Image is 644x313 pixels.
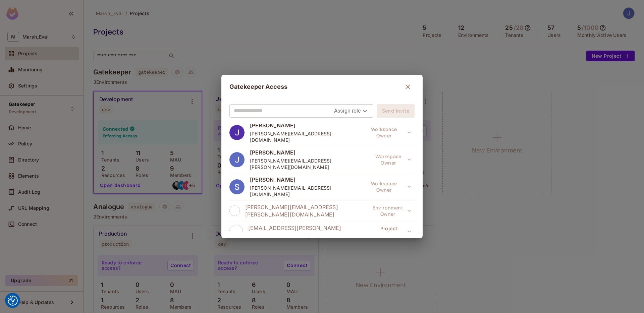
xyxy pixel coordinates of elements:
[377,104,415,118] button: Send Invite
[370,153,415,166] button: Workspace Owner
[250,185,362,197] span: [PERSON_NAME][EMAIL_ADDRESS][DOMAIN_NAME]
[250,158,370,170] span: [PERSON_NAME][EMAIL_ADDRESS][PERSON_NAME][DOMAIN_NAME]
[362,126,415,139] span: This role was granted at the workspace level
[362,126,415,139] button: Workspace Owner
[250,122,362,129] span: [PERSON_NAME]
[369,204,415,217] span: This role was granted at the workspace level
[362,180,415,193] span: This role was granted at the workspace level
[245,203,369,218] span: [PERSON_NAME][EMAIL_ADDRESS][PERSON_NAME][DOMAIN_NAME]
[229,125,245,140] img: ACg8ocJ6yh6IEZAbZLHEGD-nOT6dZ6t9Yfqd2oDQ9mtitCSqWkXUMQ=s96-c
[250,149,370,156] span: [PERSON_NAME]
[229,152,245,167] img: ACg8ocIk1zgoz71VRlx1WotvCkdrUkpv2lDzcGaNew2LsDDJvSrAEA=s96-c
[250,130,362,143] span: [PERSON_NAME][EMAIL_ADDRESS][DOMAIN_NAME]
[8,296,18,306] img: Revisit consent button
[8,296,18,306] button: Consent Preferences
[370,153,415,166] span: This role was granted at the workspace level
[250,176,362,183] span: [PERSON_NAME]
[362,180,415,193] button: Workspace Owner
[369,204,415,217] button: Environment Owner
[248,224,371,239] span: [EMAIL_ADDRESS][PERSON_NAME][DOMAIN_NAME]
[229,80,415,93] div: Gatekeeper Access
[229,179,245,194] img: ACg8ocJ_a8RcMVvV8DQfOVngPS8Rwqb8nKhR5qRN4xDL7OnX8TcRtw=s96-c
[371,225,415,238] button: Project Owner
[334,106,369,116] div: Assign role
